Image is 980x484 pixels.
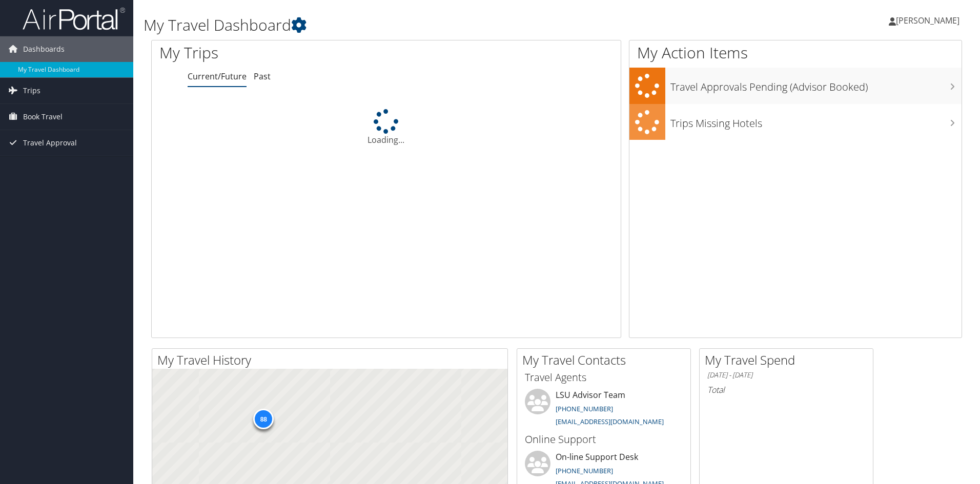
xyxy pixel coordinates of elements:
[525,432,683,447] h3: Online Support
[889,5,970,36] a: [PERSON_NAME]
[629,68,962,104] a: Travel Approvals Pending (Advisor Booked)
[556,404,613,413] a: [PHONE_NUMBER]
[629,104,962,140] a: Trips Missing Hotels
[159,42,418,64] h1: My Trips
[707,370,865,380] h6: [DATE] - [DATE]
[670,111,962,131] h3: Trips Missing Hotels
[707,384,865,395] h6: Total
[254,71,271,82] a: Past
[520,389,688,431] li: LSU Advisor Team
[188,71,247,82] a: Current/Future
[253,409,274,429] div: 88
[629,42,962,64] h1: My Action Items
[23,78,40,103] span: Trips
[157,351,507,369] h2: My Travel History
[23,36,65,62] span: Dashboards
[23,7,125,31] img: airportal-logo.png
[152,109,621,146] div: Loading...
[522,351,690,369] h2: My Travel Contacts
[23,130,77,156] span: Travel Approval
[23,104,63,130] span: Book Travel
[556,466,613,475] a: [PHONE_NUMBER]
[556,417,664,426] a: [EMAIL_ADDRESS][DOMAIN_NAME]
[144,14,695,36] h1: My Travel Dashboard
[705,351,873,369] h2: My Travel Spend
[896,15,959,26] span: [PERSON_NAME]
[670,75,962,94] h3: Travel Approvals Pending (Advisor Booked)
[525,370,683,385] h3: Travel Agents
